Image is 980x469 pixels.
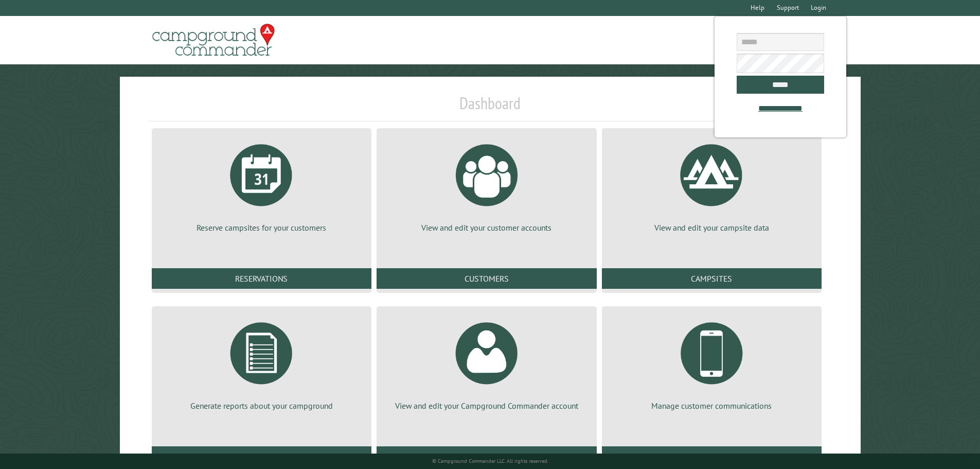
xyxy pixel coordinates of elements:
[152,268,371,289] a: Reservations
[377,268,596,289] a: Customers
[389,136,584,233] a: View and edit your customer accounts
[149,93,831,121] h1: Dashboard
[614,315,809,411] a: Manage customer communications
[389,400,584,411] p: View and edit your Campground Commander account
[152,446,371,467] a: Reports
[432,458,548,464] small: © Campground Commander LLC. All rights reserved.
[602,446,822,467] a: Communications
[377,446,596,467] a: Account
[614,136,809,233] a: View and edit your campsite data
[614,222,809,233] p: View and edit your campsite data
[164,315,359,411] a: Generate reports about your campground
[389,222,584,233] p: View and edit your customer accounts
[164,400,359,411] p: Generate reports about your campground
[389,315,584,411] a: View and edit your Campground Commander account
[614,400,809,411] p: Manage customer communications
[164,222,359,233] p: Reserve campsites for your customers
[149,20,278,60] img: Campground Commander
[602,268,822,289] a: Campsites
[164,136,359,233] a: Reserve campsites for your customers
